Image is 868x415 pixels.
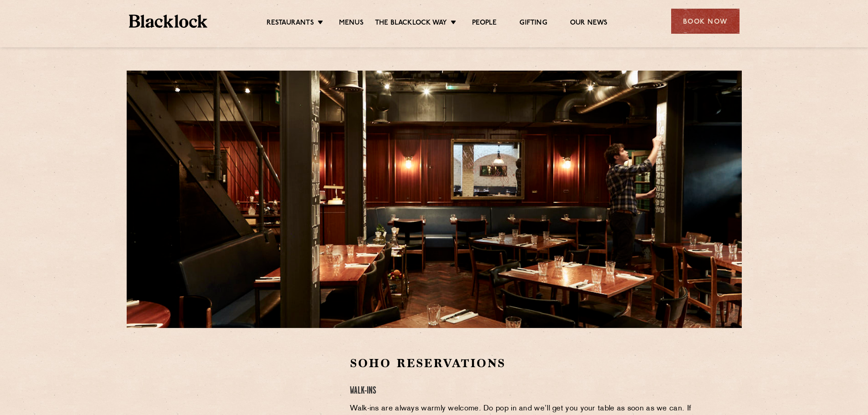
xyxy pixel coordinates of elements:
[671,9,740,34] div: Book Now
[267,19,314,29] a: Restaurants
[519,19,547,29] a: Gifting
[375,19,447,29] a: The Blacklock Way
[350,385,699,397] h4: Walk-Ins
[570,19,608,29] a: Our News
[129,15,208,28] img: BL_Textured_Logo-footer-cropped.svg
[350,355,699,371] h2: Soho Reservations
[472,19,497,29] a: People
[339,19,364,29] a: Menus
